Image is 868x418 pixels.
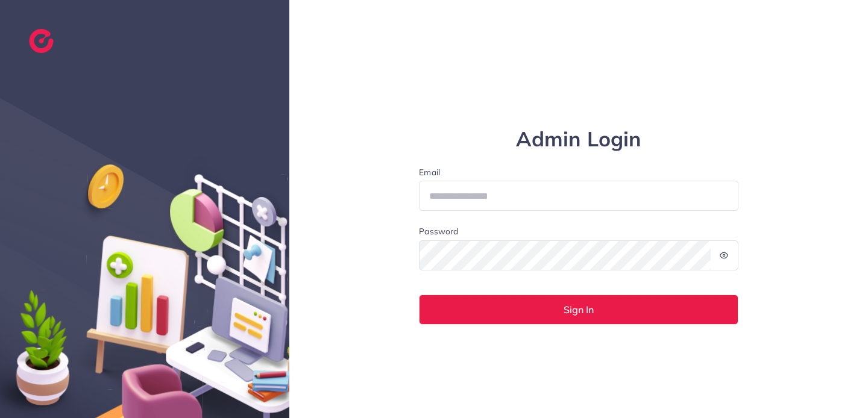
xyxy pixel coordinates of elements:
[564,305,594,314] span: Sign In
[29,29,54,53] img: logo
[419,166,738,178] label: Email
[419,295,738,325] button: Sign In
[419,225,458,237] label: Password
[419,127,738,152] h1: Admin Login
